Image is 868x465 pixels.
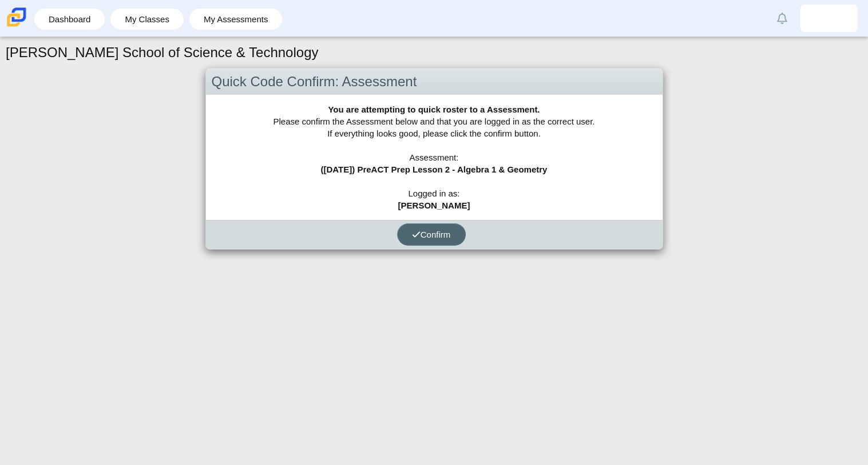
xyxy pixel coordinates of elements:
[328,105,540,114] b: You are attempting to quick roster to a Assessment.
[6,43,319,62] h1: [PERSON_NAME] School of Science & Technology
[398,201,470,210] b: [PERSON_NAME]
[206,95,663,220] div: Please confirm the Assessment below and that you are logged in as the correct user. If everything...
[5,5,29,29] img: Carmen School of Science & Technology
[412,230,451,239] span: Confirm
[397,223,466,246] button: Confirm
[116,9,178,30] a: My Classes
[206,69,663,95] div: Quick Code Confirm: Assessment
[800,5,858,32] a: taliyah.darby.UkroTg
[321,165,548,174] b: ([DATE]) PreACT Prep Lesson 2 - Algebra 1 & Geometry
[820,9,838,27] img: taliyah.darby.UkroTg
[770,6,795,31] a: Alerts
[5,21,29,31] a: Carmen School of Science & Technology
[40,9,99,30] a: Dashboard
[195,9,277,30] a: My Assessments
